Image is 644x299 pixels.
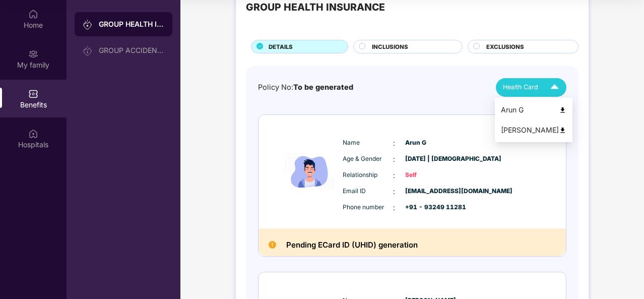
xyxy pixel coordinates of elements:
[393,154,395,165] span: :
[28,49,38,59] img: svg+xml;base64,PHN2ZyB3aWR0aD0iMjAiIGhlaWdodD0iMjAiIHZpZXdCb3g9IjAgMCAyMCAyMCIgZmlsbD0ibm9uZSIgeG...
[405,187,456,196] span: [EMAIL_ADDRESS][DOMAIN_NAME]
[405,170,456,180] span: Self
[286,238,418,252] h2: Pending ECard ID (UHID) generation
[83,20,93,30] img: svg+xml;base64,PHN2ZyB3aWR0aD0iMjAiIGhlaWdodD0iMjAiIHZpZXdCb3g9IjAgMCAyMCAyMCIgZmlsbD0ibm9uZSIgeG...
[258,82,353,93] div: Policy No:
[393,170,395,181] span: :
[503,82,538,92] span: Health Card
[99,19,164,29] div: GROUP HEALTH INSURANCE
[501,104,566,115] div: Arun G
[293,83,353,91] span: To be generated
[343,187,393,196] span: Email ID
[393,138,395,149] span: :
[393,186,395,197] span: :
[496,78,566,97] button: Health Card
[501,125,566,136] div: [PERSON_NAME]
[269,42,293,51] span: DETAILS
[28,129,38,139] img: svg+xml;base64,PHN2ZyBpZD0iSG9zcGl0YWxzIiB4bWxucz0iaHR0cDovL3d3dy53My5vcmcvMjAwMC9zdmciIHdpZHRoPS...
[343,154,393,164] span: Age & Gender
[405,154,456,164] span: [DATE] | [DEMOGRAPHIC_DATA]
[28,9,38,19] img: svg+xml;base64,PHN2ZyBpZD0iSG9tZSIgeG1sbnM9Imh0dHA6Ly93d3cudzMub3JnLzIwMDAvc3ZnIiB3aWR0aD0iMjAiIG...
[343,138,393,148] span: Name
[559,106,566,114] img: svg+xml;base64,PHN2ZyB4bWxucz0iaHR0cDovL3d3dy53My5vcmcvMjAwMC9zdmciIHdpZHRoPSI0OCIgaGVpZ2h0PSI0OC...
[343,170,393,180] span: Relationship
[405,138,456,148] span: Arun G
[280,130,340,213] img: icon
[28,89,38,99] img: svg+xml;base64,PHN2ZyBpZD0iQmVuZWZpdHMiIHhtbG5zPSJodHRwOi8vd3d3LnczLm9yZy8yMDAwL3N2ZyIgd2lkdGg9Ij...
[269,241,276,249] img: Pending
[559,127,566,134] img: svg+xml;base64,PHN2ZyB4bWxucz0iaHR0cDovL3d3dy53My5vcmcvMjAwMC9zdmciIHdpZHRoPSI0OCIgaGVpZ2h0PSI0OC...
[343,203,393,212] span: Phone number
[486,42,524,51] span: EXCLUSIONS
[99,46,164,54] div: GROUP ACCIDENTAL INSURANCE
[393,202,395,213] span: :
[83,46,93,56] img: svg+xml;base64,PHN2ZyB3aWR0aD0iMjAiIGhlaWdodD0iMjAiIHZpZXdCb3g9IjAgMCAyMCAyMCIgZmlsbD0ibm9uZSIgeG...
[546,79,563,96] img: Icuh8uwCUCF+XjCZyLQsAKiDCM9HiE6CMYmKQaPGkZKaA32CAAACiQcFBJY0IsAAAAASUVORK5CYII=
[405,203,456,212] span: +91 - 93249 11281
[372,42,408,51] span: INCLUSIONS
